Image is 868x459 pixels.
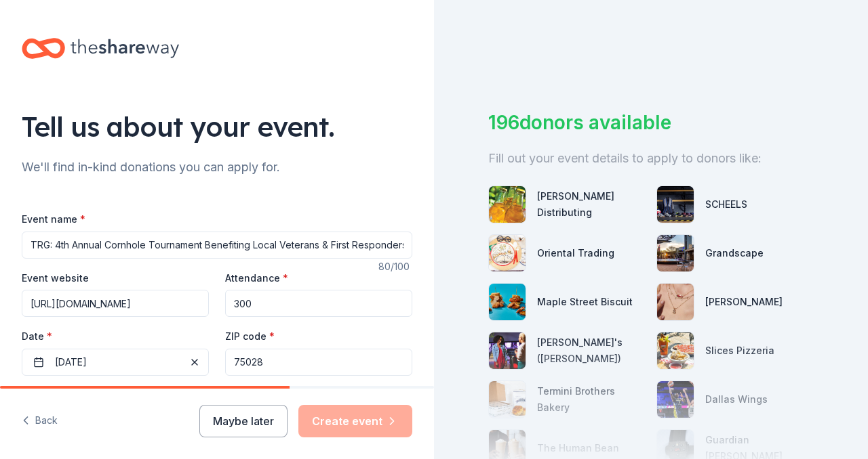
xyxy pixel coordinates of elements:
[705,245,764,261] div: Grandscape
[22,407,58,435] button: Back
[225,330,275,343] label: ZIP code
[537,294,633,310] div: Maple Street Biscuit
[488,108,814,137] div: 196 donors available
[705,196,747,213] div: SCHEELS
[22,290,209,317] input: https://www...
[489,235,526,271] img: photo for Oriental Trading
[657,235,694,271] img: photo for Grandscape
[199,405,288,437] button: Maybe later
[537,245,614,261] div: Oriental Trading
[22,108,412,146] div: Tell us about your event.
[489,186,526,223] img: photo for Andrews Distributing
[22,349,209,376] button: [DATE]
[22,232,412,259] input: Spring Fundraiser
[537,188,646,221] div: [PERSON_NAME] Distributing
[378,259,412,275] div: 80 /100
[22,156,412,178] div: We'll find in-kind donations you can apply for.
[225,290,412,317] input: 20
[225,271,288,285] label: Attendance
[225,349,412,376] input: 12345 (U.S. only)
[22,330,209,343] label: Date
[657,186,694,223] img: photo for SCHEELS
[488,148,814,169] div: Fill out your event details to apply to donors like:
[657,284,694,320] img: photo for Kendra Scott
[705,294,783,310] div: [PERSON_NAME]
[22,271,89,285] label: Event website
[489,284,526,320] img: photo for Maple Street Biscuit
[22,213,85,226] label: Event name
